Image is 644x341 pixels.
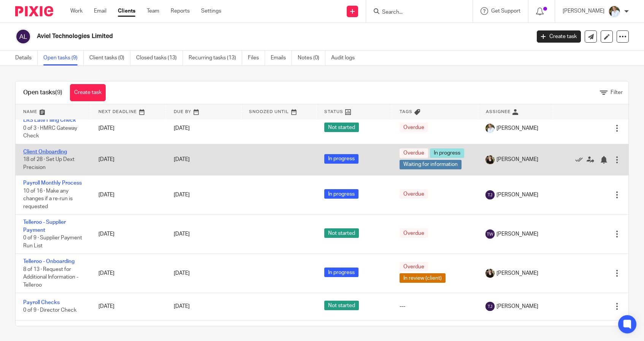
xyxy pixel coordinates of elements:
span: In progress [324,189,358,199]
td: [DATE] [91,254,166,293]
span: Overdue [400,228,428,238]
img: svg%3E [485,190,495,199]
a: Telleroo - Onboarding [23,259,75,264]
a: Create task [70,84,106,101]
a: Recurring tasks (13) [189,51,242,65]
a: Clients [118,7,135,15]
td: [DATE] [91,215,166,254]
span: [PERSON_NAME] [496,269,538,277]
div: --- [400,303,470,310]
span: Get Support [491,8,520,14]
a: Reports [171,7,190,15]
span: 8 of 13 · Request for Additional Information - Telleroo [23,267,78,288]
span: [DATE] [174,192,190,198]
span: Snoozed Until [249,110,289,114]
span: [PERSON_NAME] [496,191,538,199]
a: Files [248,51,265,65]
span: In progress [324,268,358,277]
span: 10 of 16 · Make any changes if a re-run is requested [23,188,73,209]
a: Telleroo - Supplier Payment [23,220,66,233]
a: Payroll Checks [23,300,60,305]
a: Payroll Monthly Process [23,180,82,186]
span: [DATE] [174,126,190,131]
span: Status [324,110,343,114]
img: svg%3E [485,302,495,311]
span: Overdue [400,262,428,271]
span: In review (client) [400,273,446,283]
span: [DATE] [174,231,190,237]
span: Filter [611,90,623,95]
span: [PERSON_NAME] [496,156,538,163]
a: Notes (0) [298,51,325,65]
span: Overdue [400,189,428,199]
a: Audit logs [331,51,360,65]
td: [DATE] [91,293,166,320]
a: Work [70,7,82,15]
span: [DATE] [174,271,190,276]
span: 0 of 9 · Supplier Payment Run List [23,235,82,249]
a: Create task [537,30,581,43]
a: Emails [271,51,292,65]
a: Open tasks (9) [43,51,84,65]
a: Settings [201,7,221,15]
td: [DATE] [91,144,166,175]
span: 0 of 9 · Director Check [23,308,76,313]
span: In progress [430,148,464,158]
td: [DATE] [91,113,166,144]
span: [DATE] [174,304,190,309]
a: Client Onboarding [23,149,67,155]
span: (9) [55,89,62,96]
img: Pixie [15,6,53,16]
a: Details [15,51,38,65]
span: [PERSON_NAME] [496,230,538,238]
img: Helen%20Campbell.jpeg [485,269,495,278]
span: Overdue [400,148,428,158]
a: ERS Late Filing Check [23,118,76,123]
img: sarah-royle.jpg [485,124,495,133]
img: sarah-royle.jpg [608,5,620,18]
span: 18 of 28 · Set Up Dext Precision [23,157,75,170]
span: In progress [324,154,358,164]
a: Client tasks (0) [89,51,130,65]
span: [DATE] [174,157,190,163]
a: Mark as done [575,156,587,163]
span: Not started [324,123,359,132]
img: svg%3E [15,29,31,45]
span: 0 of 3 · HMRC Gateway Check [23,126,77,139]
a: Team [147,7,159,15]
p: [PERSON_NAME] [563,7,604,15]
span: Not started [324,228,359,238]
td: [DATE] [91,175,166,215]
img: svg%3E [485,229,495,239]
input: Search [381,9,450,16]
span: [PERSON_NAME] [496,303,538,310]
h2: Aviel Technologies Limited [37,32,428,40]
span: Overdue [400,123,428,132]
img: Helen%20Campbell.jpeg [485,155,495,164]
span: Waiting for information [400,160,462,169]
a: Closed tasks (13) [136,51,183,65]
span: Not started [324,301,359,310]
a: Email [94,7,106,15]
span: [PERSON_NAME] [496,124,538,132]
h1: Open tasks [23,89,62,97]
span: Tags [400,110,412,114]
